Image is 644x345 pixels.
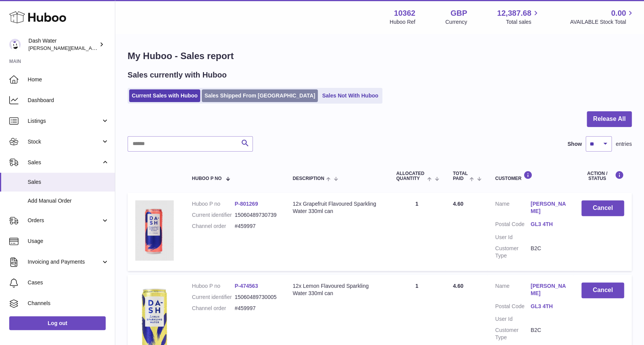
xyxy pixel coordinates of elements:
a: 12,387.68 Total sales [497,8,540,26]
dt: Channel order [192,223,234,230]
strong: GBP [450,8,467,18]
dt: Customer Type [495,245,530,259]
dt: Current identifier [192,211,234,219]
dd: B2C [531,245,566,259]
a: P-801269 [235,201,258,207]
dt: Channel order [192,305,234,312]
a: [PERSON_NAME] [531,282,566,297]
a: P-474563 [235,283,258,289]
button: Cancel [581,200,624,216]
div: Huboo Ref [390,18,415,26]
img: 103621724231836.png [135,200,174,261]
span: Home [28,76,109,83]
dd: #459997 [235,305,277,312]
div: Action / Status [581,171,624,181]
a: [PERSON_NAME] [531,200,566,215]
a: Log out [9,316,106,330]
span: ALLOCATED Quantity [396,171,425,181]
span: Usage [28,238,109,245]
dt: Name [495,200,530,217]
strong: 10362 [394,8,415,18]
span: 0.00 [611,8,626,18]
dd: 15060489730739 [235,211,277,219]
span: Sales [28,159,101,166]
dt: Name [495,282,530,299]
img: james@dash-water.com [9,39,21,50]
a: Sales Shipped From [GEOGRAPHIC_DATA] [202,89,318,102]
div: 12x Lemon Flavoured Sparkling Water 330ml can [293,282,381,297]
span: 12,387.68 [497,8,531,18]
span: Total paid [453,171,468,181]
dt: User Id [495,234,530,241]
span: Channels [28,300,109,307]
span: Huboo P no [192,176,221,181]
a: GL3 4TH [531,303,566,310]
span: Dashboard [28,97,109,104]
span: 4.60 [453,201,463,207]
button: Cancel [581,282,624,298]
a: Current Sales with Huboo [129,89,200,102]
dt: Postal Code [495,221,530,230]
span: Orders [28,217,101,224]
dt: Customer Type [495,327,530,341]
span: 4.60 [453,283,463,289]
span: Listings [28,117,101,125]
div: Customer [495,171,566,181]
span: Stock [28,138,101,145]
a: GL3 4TH [531,221,566,228]
span: [PERSON_NAME][EMAIL_ADDRESS][DOMAIN_NAME] [28,45,154,51]
dt: Huboo P no [192,282,234,290]
dt: Postal Code [495,303,530,312]
span: AVAILABLE Stock Total [570,18,635,26]
span: Total sales [506,18,540,26]
span: Cases [28,279,109,286]
span: entries [616,140,632,148]
div: Currency [445,18,467,26]
h1: My Huboo - Sales report [128,50,632,62]
span: Sales [28,178,109,186]
h2: Sales currently with Huboo [128,70,227,80]
div: Dash Water [28,37,98,52]
dd: 15060489730005 [235,294,277,301]
td: 1 [388,193,445,271]
dd: B2C [531,327,566,341]
span: Invoicing and Payments [28,258,101,266]
a: 0.00 AVAILABLE Stock Total [570,8,635,26]
span: Add Manual Order [28,197,109,205]
dt: User Id [495,315,530,323]
span: Description [293,176,324,181]
dt: Current identifier [192,294,234,301]
a: Sales Not With Huboo [319,89,381,102]
div: 12x Grapefruit Flavoured Sparkling Water 330ml can [293,200,381,215]
button: Release All [587,111,632,127]
dd: #459997 [235,223,277,230]
label: Show [568,140,582,148]
dt: Huboo P no [192,200,234,208]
